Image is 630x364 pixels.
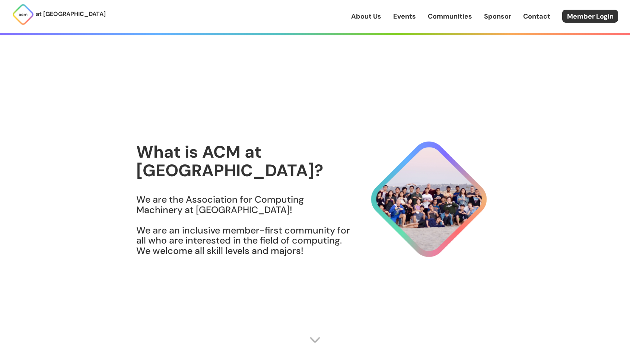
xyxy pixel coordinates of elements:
[12,3,106,26] a: at [GEOGRAPHIC_DATA]
[484,12,511,21] a: Sponsor
[136,194,351,256] h3: We are the Association for Computing Machinery at [GEOGRAPHIC_DATA]! We are an inclusive member-f...
[393,12,416,21] a: Events
[309,334,321,345] img: Scroll Arrow
[351,12,381,21] a: About Us
[523,12,550,21] a: Contact
[351,135,494,264] img: About Hero Image
[136,143,351,180] h1: What is ACM at [GEOGRAPHIC_DATA]?
[36,9,106,19] p: at [GEOGRAPHIC_DATA]
[428,12,472,21] a: Communities
[12,3,34,26] img: ACM Logo
[562,10,618,23] a: Member Login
